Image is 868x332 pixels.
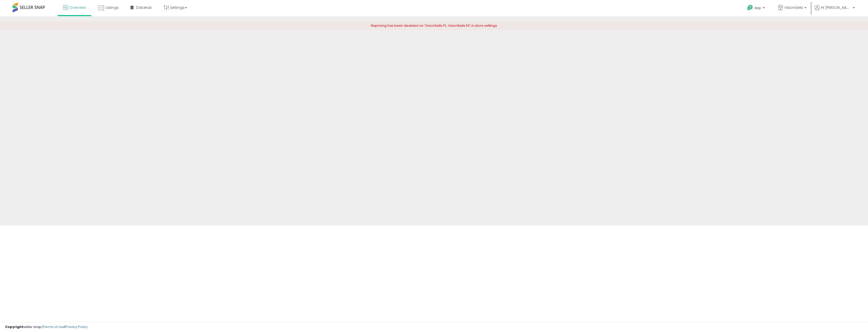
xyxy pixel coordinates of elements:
span: Listings [105,5,119,10]
span: Hi [PERSON_NAME] [821,5,851,10]
span: DataHub [136,5,152,10]
i: Get Help [747,5,753,11]
a: Hi [PERSON_NAME] [815,5,855,16]
a: Help [743,1,770,16]
span: Help [754,6,761,10]
span: VisionSells [784,5,803,10]
span: Repricing has been disabled on 'VisionSells PL, VisionSells ES' in store settings [371,23,497,28]
span: Overview [69,5,86,10]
